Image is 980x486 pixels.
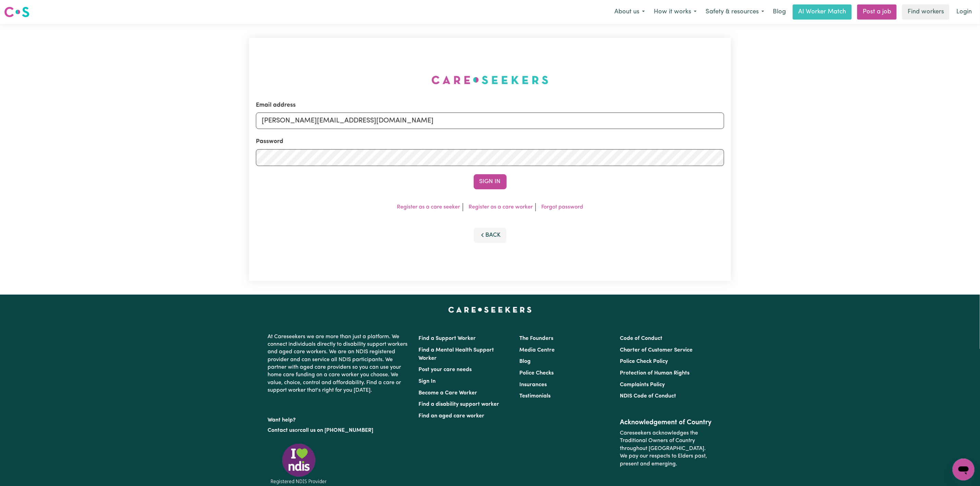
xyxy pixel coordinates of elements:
[541,204,583,210] a: Forgot password
[4,4,29,20] a: Careseekers logo
[256,101,296,110] label: Email address
[952,4,976,20] a: Login
[519,347,555,353] a: Media Centre
[620,427,712,471] p: Careseekers acknowledges the Traditional Owners of Country throughout [GEOGRAPHIC_DATA]. We pay o...
[268,442,330,485] img: Registered NDIS provider
[256,137,283,146] label: Password
[701,5,769,19] button: Safety & resources
[902,4,949,20] a: Find workers
[419,379,436,384] a: Sign In
[519,382,547,388] a: Insurances
[448,307,532,312] a: Careseekers home page
[4,6,29,18] img: Careseekers logo
[620,393,676,399] a: NDIS Code of Conduct
[268,424,411,437] p: or
[419,390,477,396] a: Become a Care Worker
[268,428,295,433] a: Contact us
[620,336,662,341] a: Code of Conduct
[857,4,897,20] a: Post a job
[649,5,701,19] button: How it works
[793,4,852,20] a: AI Worker Match
[397,204,460,210] a: Register as a care seeker
[419,402,499,407] a: Find a disability support worker
[620,347,693,353] a: Charter of Customer Service
[620,370,689,376] a: Protection of Human Rights
[268,414,411,424] p: Want help?
[519,370,554,376] a: Police Checks
[419,413,485,419] a: Find an aged care worker
[474,228,507,243] button: Back
[419,336,476,341] a: Find a Support Worker
[620,418,712,427] h2: Acknowledgement of Country
[519,393,551,399] a: Testimonials
[953,459,975,481] iframe: Button to launch messaging window, conversation in progress
[268,330,411,397] p: At Careseekers we are more than just a platform. We connect individuals directly to disability su...
[519,359,531,364] a: Blog
[620,382,665,388] a: Complaints Policy
[620,359,668,364] a: Police Check Policy
[256,112,724,129] input: Email address
[769,4,790,20] a: Blog
[610,5,649,19] button: About us
[474,174,507,189] button: Sign In
[469,204,533,210] a: Register as a care worker
[419,347,494,361] a: Find a Mental Health Support Worker
[419,367,472,372] a: Post your care needs
[519,336,553,341] a: The Founders
[300,428,374,433] a: call us on [PHONE_NUMBER]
